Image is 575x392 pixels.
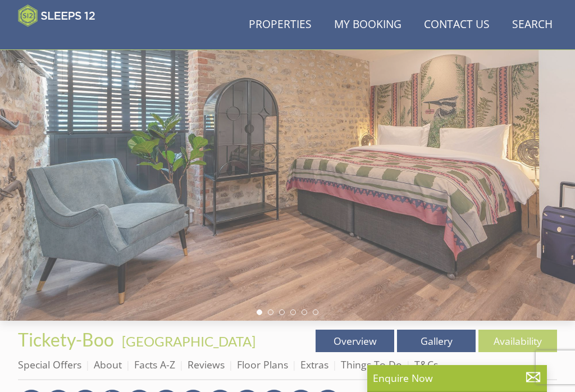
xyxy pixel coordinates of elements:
a: Reviews [188,358,225,371]
span: - [117,333,255,349]
a: About [94,358,122,371]
a: Gallery [397,330,476,352]
a: Overview [316,330,394,352]
a: Floor Plans [237,358,288,371]
a: Availability [478,330,557,352]
a: T&Cs [414,358,438,371]
a: My Booking [330,12,406,38]
p: Enquire Now [373,371,541,385]
a: Extras [300,358,328,371]
a: [GEOGRAPHIC_DATA] [122,333,255,349]
a: Things To Do [341,358,402,371]
a: Search [508,12,557,38]
img: Sleeps 12 [18,4,95,27]
iframe: Customer reviews powered by Trustpilot [12,34,130,43]
a: Facts A-Z [134,358,175,371]
span: Tickety-Boo [18,329,114,350]
a: Tickety-Boo [18,329,117,350]
a: Contact Us [419,12,494,38]
a: Special Offers [18,358,81,371]
a: Properties [244,12,316,38]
